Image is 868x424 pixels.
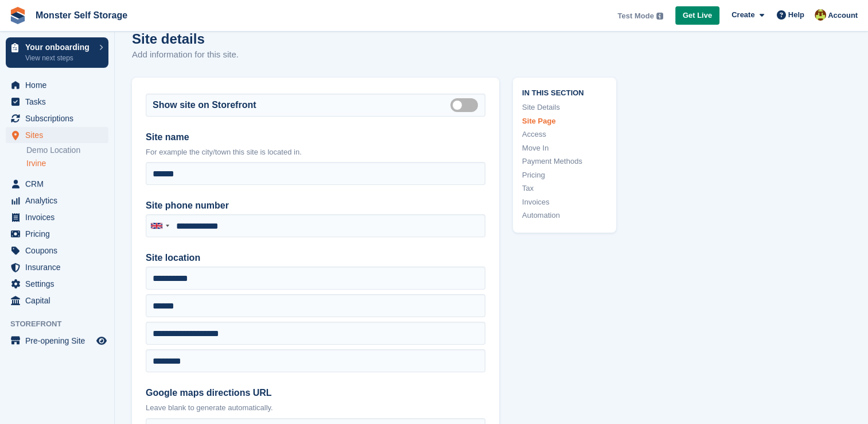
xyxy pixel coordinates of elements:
[25,333,94,349] span: Pre-opening Site
[25,276,94,292] span: Settings
[617,10,653,22] span: Test Mode
[6,176,108,192] a: menu
[522,142,607,154] a: Move In
[25,53,94,63] p: View next steps
[153,98,256,112] label: Show site on Storefront
[25,192,94,209] span: Analytics
[6,333,108,349] a: menu
[6,127,108,143] a: menu
[132,48,239,61] p: Add information for this site.
[146,402,485,414] p: Leave blank to generate automatically.
[6,94,108,110] a: menu
[683,10,712,21] span: Get Live
[6,77,108,93] a: menu
[6,292,108,309] a: menu
[6,209,108,225] a: menu
[26,158,108,169] a: Irvine
[25,259,94,275] span: Insurance
[25,242,94,259] span: Coupons
[146,251,485,265] label: Site location
[25,176,94,192] span: CRM
[9,7,26,24] img: stora-icon-8386f47178a22dfd0bd8f6a31ec36ba5ce8667c1dd55bd0f319d3a0aa187defe.svg
[450,104,482,106] label: Is public
[522,87,607,98] span: In this section
[522,196,607,208] a: Invoices
[815,9,826,21] img: Kurun Sangha
[828,10,858,21] span: Account
[25,94,94,110] span: Tasks
[522,156,607,167] a: Payment Methods
[6,276,108,292] a: menu
[10,318,114,330] span: Storefront
[522,169,607,181] a: Pricing
[6,259,108,275] a: menu
[675,6,719,25] a: Get Live
[522,129,607,140] a: Access
[146,215,173,237] div: United Kingdom: +44
[26,145,108,156] a: Demo Location
[146,147,485,158] p: For example the city/town this site is located in.
[6,226,108,242] a: menu
[25,110,94,126] span: Subscriptions
[95,334,108,348] a: Preview store
[788,9,804,21] span: Help
[522,210,607,221] a: Automation
[6,242,108,259] a: menu
[731,9,754,21] span: Create
[146,199,485,213] label: Site phone number
[25,292,94,309] span: Capital
[146,130,485,144] label: Site name
[146,386,485,400] label: Google maps directions URL
[6,192,108,209] a: menu
[25,226,94,242] span: Pricing
[31,6,132,25] a: Monster Self Storage
[522,102,607,113] a: Site Details
[656,13,663,20] img: icon-info-grey-7440780725fd019a000dd9b08b2336e03edf1995a4989e88bcd33f0948082b44.svg
[6,37,108,68] a: Your onboarding View next steps
[522,115,607,127] a: Site Page
[25,77,94,93] span: Home
[6,110,108,126] a: menu
[132,31,239,47] h1: Site details
[25,209,94,225] span: Invoices
[522,183,607,194] a: Tax
[25,127,94,143] span: Sites
[25,43,94,51] p: Your onboarding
